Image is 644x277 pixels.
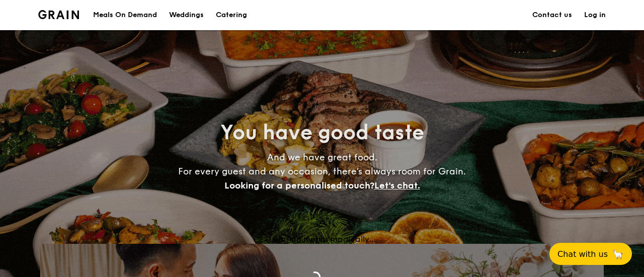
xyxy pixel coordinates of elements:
[38,10,79,19] img: Grain
[549,243,632,265] button: Chat with us🦙
[38,10,79,19] a: Logotype
[374,180,420,191] span: Let's chat.
[557,249,608,259] span: Chat with us
[612,248,624,260] span: 🦙
[40,234,604,244] div: Loading menus magically...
